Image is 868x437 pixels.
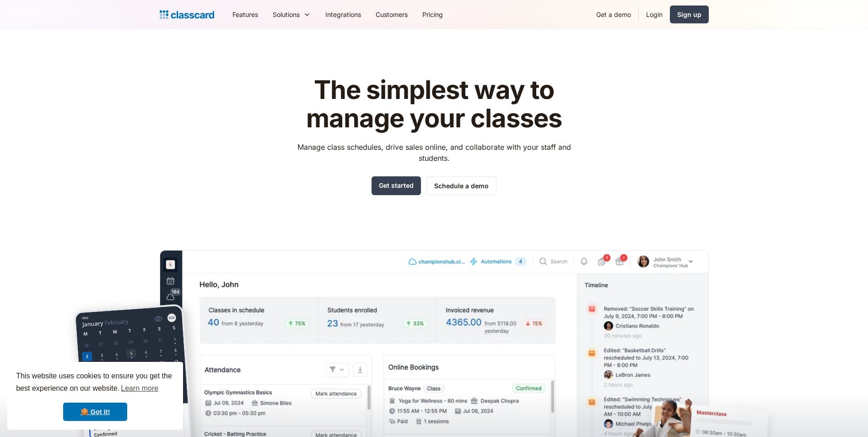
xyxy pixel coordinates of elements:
div: cookieconsent [7,362,183,430]
a: Customers [368,4,415,25]
a: learn more about cookies [119,382,160,395]
a: Features [225,4,265,25]
div: Sign up [677,10,701,19]
a: Integrations [318,4,368,25]
div: Solutions [273,10,300,19]
a: Get a demo [589,4,638,25]
a: dismiss cookie message [63,403,127,421]
span: This website uses cookies to ensure you get the best experience on our website. [16,371,174,395]
a: Sign up [670,5,709,23]
p: Manage class schedules, drive sales online, and collaborate with your staff and students. [289,142,579,164]
div: Solutions [265,4,318,25]
a: Pricing [415,4,450,25]
a: home [160,8,214,21]
a: Login [639,4,670,25]
h1: The simplest way to manage your classes [289,76,579,132]
a: Get started [372,176,421,195]
a: Schedule a demo [426,176,496,195]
